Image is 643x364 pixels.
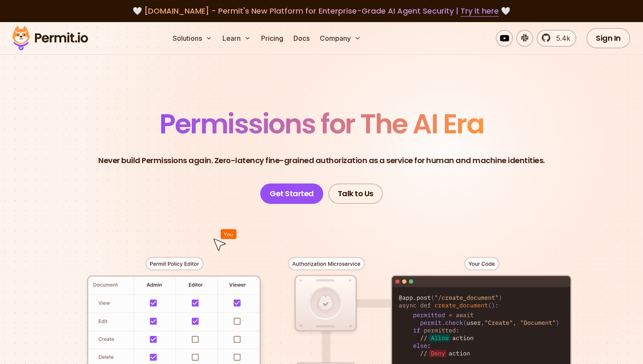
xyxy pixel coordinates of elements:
[290,30,313,47] a: Docs
[20,5,623,17] div: 🤍 🤍
[260,183,323,204] a: Get Started
[461,6,499,17] a: Try it here
[586,28,630,48] a: Sign In
[537,30,576,47] a: 5.4k
[9,24,92,53] img: Permit logo
[316,30,364,47] button: Company
[328,183,383,204] a: Talk to Us
[258,30,287,47] a: Pricing
[169,30,216,47] button: Solutions
[98,155,545,166] p: Never build Permissions again. Zero-latency fine-grained authorization as a service for human and...
[144,6,499,16] span: [DOMAIN_NAME] - Permit's New Platform for Enterprise-Grade AI Agent Security |
[159,105,484,143] span: Permissions for The AI Era
[551,33,570,43] span: 5.4k
[219,30,254,47] button: Learn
